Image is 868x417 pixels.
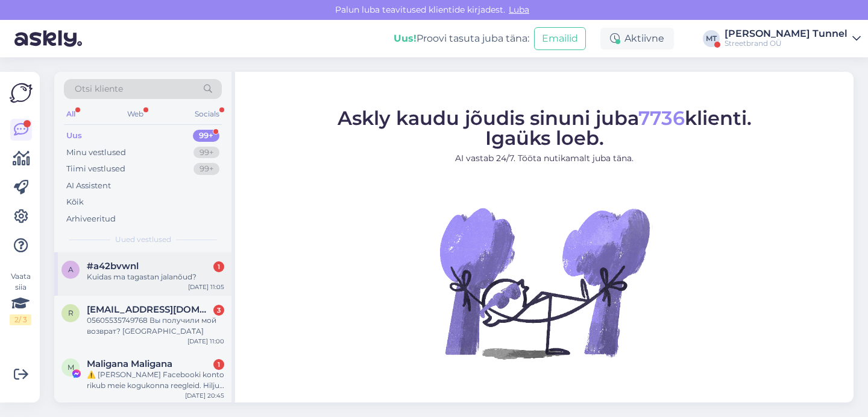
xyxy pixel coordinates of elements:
div: [PERSON_NAME] Tunnel [725,29,848,39]
div: AI Assistent [66,180,111,192]
img: Askly Logo [10,81,33,104]
div: Minu vestlused [66,147,126,159]
div: Kuidas ma tagastan jalanõud? [87,272,224,282]
div: ⚠️ [PERSON_NAME] Facebooki konto rikub meie kogukonna reegleid. Hiljuti on meie süsteem saanud ka... [87,369,224,391]
div: 3 [213,305,224,316]
div: Proovi tasuta juba täna: [394,31,529,46]
div: Web [125,106,146,122]
span: a [68,265,74,274]
div: Aktiivne [600,28,674,49]
span: 7736 [638,106,685,129]
b: Uus! [394,33,417,44]
div: 05605535749768 Вы получили мой возврат? [GEOGRAPHIC_DATA] [87,315,224,337]
span: Maligana Maligana [87,358,172,369]
a: [PERSON_NAME] TunnelStreetbrand OÜ [725,29,861,48]
span: Otsi kliente [75,83,123,95]
div: Socials [192,106,222,122]
div: Streetbrand OÜ [725,39,848,48]
div: 99+ [193,130,219,142]
div: 2 / 3 [10,314,31,325]
div: 1 [213,261,224,272]
span: M [68,363,74,372]
div: All [64,106,78,122]
div: 1 [213,359,224,370]
span: Uued vestlused [115,234,171,245]
div: MT [703,30,720,47]
div: [DATE] 20:45 [185,391,224,400]
span: Askly kaudu jõudis sinuni juba klienti. Igaüks loeb. [338,106,752,149]
img: No Chat active [436,174,653,391]
div: Kõik [66,196,84,208]
p: AI vastab 24/7. Tööta nutikamalt juba täna. [338,151,752,164]
div: 99+ [193,163,219,175]
span: r [68,308,74,317]
div: 99+ [193,147,219,159]
span: Luba [505,4,533,15]
div: Uus [66,130,82,142]
span: #a42bvwnl [87,261,139,272]
div: [DATE] 11:05 [188,282,224,291]
span: ranoshap@gmail.com [87,304,212,315]
button: Emailid [534,27,586,50]
div: Vaata siia [10,271,31,325]
div: [DATE] 11:00 [187,337,224,346]
div: Tiimi vestlused [66,163,125,175]
div: Arhiveeritud [66,213,116,225]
